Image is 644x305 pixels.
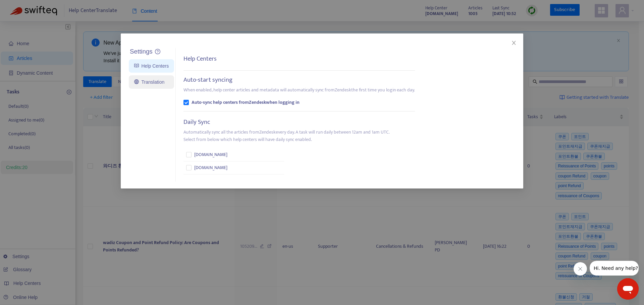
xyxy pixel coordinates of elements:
button: Close [510,39,518,47]
p: Automatically sync all the articles from Zendesk every day. A task will run daily between 12am an... [183,129,390,143]
span: [DOMAIN_NAME] [194,164,227,171]
h5: Settings [130,48,153,56]
p: When enabled, help center articles and metadata will automatically sync from Zendesk the first ti... [183,86,415,94]
a: Translation [134,79,164,85]
b: Auto-sync help centers from Zendesk when logging in [192,99,300,106]
h5: Daily Sync [183,119,210,126]
iframe: 메시징 창을 시작하는 버튼 [617,278,639,300]
h5: Auto-start syncing [183,76,232,84]
iframe: 메시지 닫기 [574,262,587,276]
a: question-circle [155,49,160,55]
span: [DOMAIN_NAME] [194,151,227,158]
h5: Help Centers [183,55,217,63]
a: Help Centers [134,63,169,69]
span: question-circle [155,49,160,54]
span: close [511,40,517,46]
iframe: 회사에서 보낸 메시지 [590,261,639,276]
